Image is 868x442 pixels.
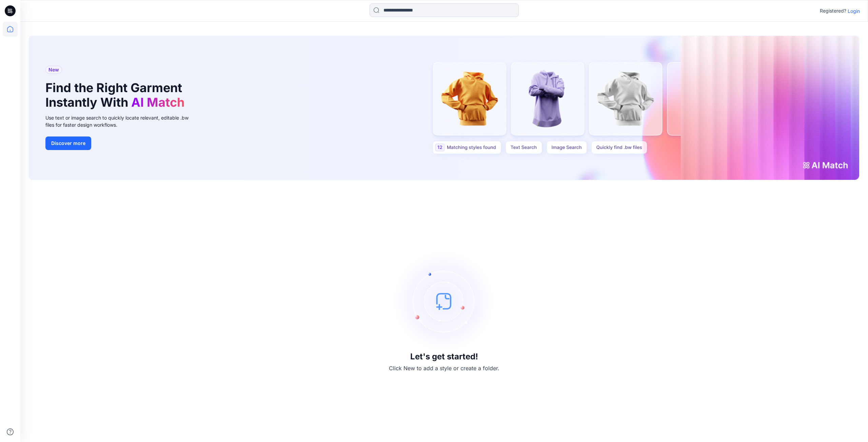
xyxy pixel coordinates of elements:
button: Discover more [45,136,91,150]
span: New [48,66,59,74]
div: Use text or image search to quickly locate relevant, editable .bw files for faster design workflows. [45,114,198,128]
img: empty-state-image.svg [393,250,495,352]
p: Login [848,7,860,15]
h3: Let's get started! [410,352,478,361]
p: Click New to add a style or create a folder. [389,364,499,372]
span: AI Match [131,95,184,110]
p: Registered? [820,7,846,15]
h1: Find the Right Garment Instantly With [45,81,188,110]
